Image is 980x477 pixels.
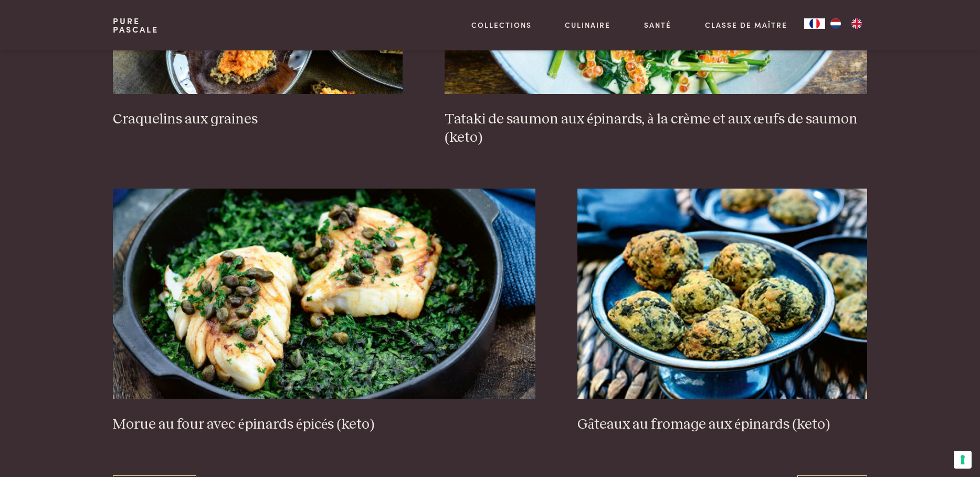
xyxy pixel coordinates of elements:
a: Morue au four avec épinards épicés (keto) Morue au four avec épinards épicés (keto) [113,189,535,433]
img: Morue au four avec épinards épicés (keto) [113,189,535,399]
ul: Language list [825,18,867,29]
h3: Tataki de saumon aux épinards, à la crème et aux œufs de saumon (keto) [445,110,867,147]
h3: Craquelins aux graines [113,110,403,129]
a: Collections [471,19,532,30]
h3: Morue au four avec épinards épicés (keto) [113,416,535,434]
a: Gâteaux au fromage aux épinards (keto) Gâteaux au fromage aux épinards (keto) [577,189,867,433]
a: FR [804,18,825,29]
a: EN [846,18,867,29]
a: NL [825,18,846,29]
a: Santé [644,19,671,30]
div: Language [804,18,825,29]
a: PurePascale [113,17,159,34]
a: Classe de maître [705,19,787,30]
img: Gâteaux au fromage aux épinards (keto) [577,189,867,399]
button: Vos préférences en matière de consentement pour les technologies de suivi [954,451,972,469]
aside: Language selected: Français [804,18,867,29]
h3: Gâteaux au fromage aux épinards (keto) [577,416,867,434]
a: Culinaire [565,19,610,30]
